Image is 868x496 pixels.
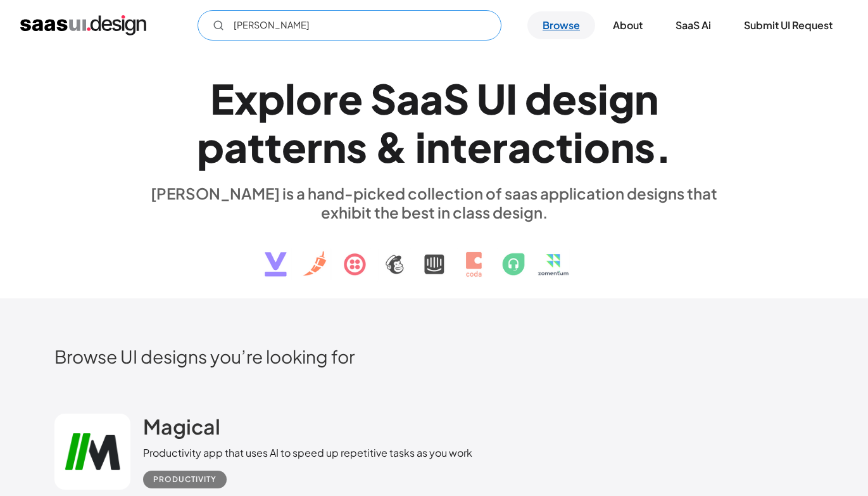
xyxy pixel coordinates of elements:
[450,122,467,171] div: t
[224,122,248,171] div: a
[573,122,584,171] div: i
[258,74,285,123] div: p
[54,345,814,367] h2: Browse UI designs you’re looking for
[370,74,396,123] div: S
[296,74,322,123] div: o
[584,122,610,171] div: o
[655,122,672,171] div: .
[143,414,220,439] h2: Magical
[598,74,608,123] div: i
[634,74,658,123] div: n
[420,74,443,123] div: a
[248,122,265,171] div: t
[143,184,726,222] div: [PERSON_NAME] is a hand-picked collection of saas application designs that exhibit the best in cl...
[322,122,346,171] div: n
[477,74,506,123] div: U
[577,74,598,123] div: s
[153,472,217,487] div: Productivity
[531,122,556,171] div: c
[608,74,634,123] div: g
[443,74,469,123] div: S
[282,122,306,171] div: e
[426,122,450,171] div: n
[234,74,258,123] div: x
[556,122,573,171] div: t
[143,445,472,461] div: Productivity app that uses AI to speed up repetitive tasks as you work
[415,122,426,171] div: i
[322,74,338,123] div: r
[598,11,658,39] a: About
[210,74,234,123] div: E
[506,74,517,123] div: I
[143,414,220,445] a: Magical
[527,11,595,39] a: Browse
[492,122,508,171] div: r
[396,74,420,123] div: a
[265,122,282,171] div: t
[634,122,655,171] div: s
[197,122,224,171] div: p
[729,11,848,39] a: Submit UI Request
[467,122,492,171] div: e
[525,74,552,123] div: d
[552,74,577,123] div: e
[610,122,634,171] div: n
[198,10,501,41] form: Email Form
[375,122,408,171] div: &
[242,222,626,288] img: text, icon, saas logo
[660,11,726,39] a: SaaS Ai
[508,122,531,171] div: a
[306,122,322,171] div: r
[346,122,367,171] div: s
[338,74,363,123] div: e
[143,74,726,172] h1: Explore SaaS UI design patterns & interactions.
[198,10,501,41] input: Search UI designs you're looking for...
[20,15,146,35] a: home
[285,74,296,123] div: l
